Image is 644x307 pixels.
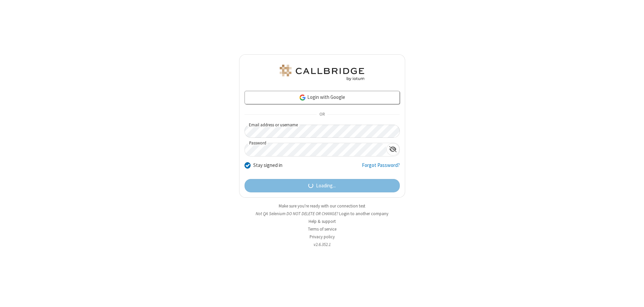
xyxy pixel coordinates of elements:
a: Forgot Password? [362,162,400,174]
button: Login to another company [339,210,388,217]
input: Email address or username [245,125,400,138]
a: Privacy policy [310,234,335,240]
span: Loading... [316,182,336,190]
a: Make sure you're ready with our connection test [279,203,365,209]
a: Login with Google [245,91,400,104]
iframe: Chat [627,290,639,302]
li: v2.6.352.1 [239,241,405,248]
div: Show password [386,143,399,156]
img: google-icon.png [299,94,306,101]
a: Help & support [309,219,336,224]
span: OR [317,110,327,119]
input: Password [245,143,386,156]
li: Not QA Selenium DO NOT DELETE OR CHANGE? [239,210,405,217]
img: QA Selenium DO NOT DELETE OR CHANGE [278,65,366,81]
button: Loading... [245,179,400,192]
a: Terms of service [308,226,336,232]
label: Stay signed in [253,162,282,169]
